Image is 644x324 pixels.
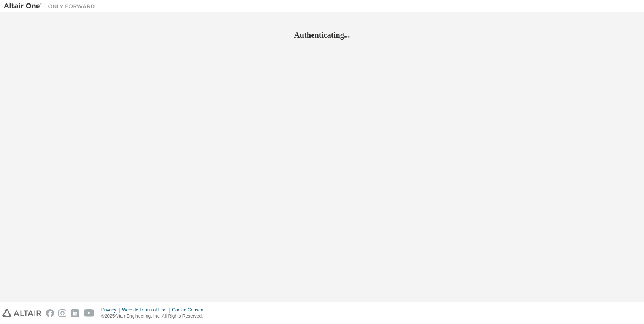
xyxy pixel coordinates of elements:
[172,307,209,313] div: Cookie Consent
[46,309,54,317] img: facebook.svg
[71,309,79,317] img: linkedin.svg
[122,307,172,313] div: Website Terms of Use
[58,309,66,317] img: instagram.svg
[2,309,41,317] img: altair_logo.svg
[101,307,122,313] div: Privacy
[4,2,99,10] img: Altair One
[4,30,640,40] h2: Authenticating...
[84,309,95,317] img: youtube.svg
[101,313,209,319] p: © 2025 Altair Engineering, Inc. All Rights Reserved.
